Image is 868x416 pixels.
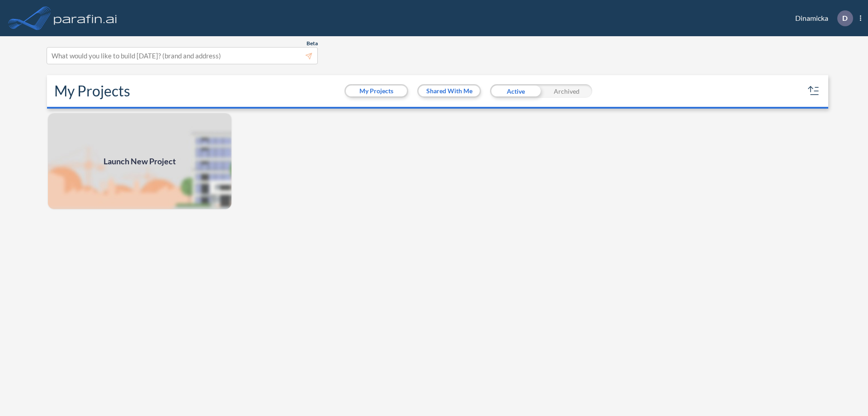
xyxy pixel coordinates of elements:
[541,84,592,98] div: Archived
[47,112,232,210] a: Launch New Project
[54,82,130,100] h2: My Projects
[104,155,176,167] span: Launch New Project
[807,84,821,98] button: sort
[346,86,407,96] button: My Projects
[490,84,541,98] div: Active
[52,9,119,27] img: logo
[782,10,861,26] div: Dinamicka
[307,40,318,47] span: Beta
[47,112,232,210] img: add
[419,86,480,96] button: Shared With Me
[842,14,848,22] p: D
